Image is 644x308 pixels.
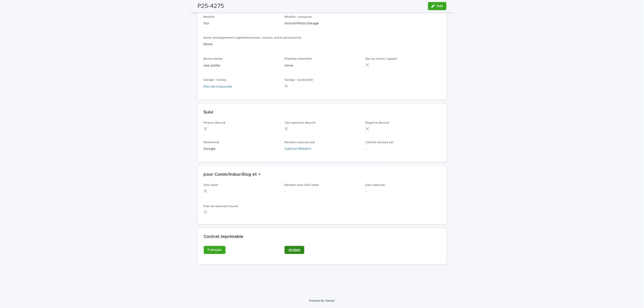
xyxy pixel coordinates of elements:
p: - [366,147,441,152]
span: Garage - niveau [204,79,227,82]
span: Phase I discuté [204,122,226,125]
span: Contrat envoyé par [366,141,394,144]
span: Beton visible [204,58,223,61]
p: none [285,63,359,69]
span: Référence [204,141,219,144]
span: Registre discuté [366,122,389,125]
button: Edit [428,2,447,10]
a: Anglais [285,246,304,254]
span: Géo radar [204,184,218,187]
span: Edit [437,4,443,8]
span: Anglais [289,248,300,252]
a: Français [204,246,226,254]
span: Rendez vous Géo radar [285,184,319,187]
a: Sabrine Metahni [285,147,311,152]
span: Test amiante discuté [285,122,316,125]
a: Powered By Stacker [309,299,335,302]
h2: pour Comm/Indus/6log et + [204,172,261,178]
span: Rendez-vous pris par [285,141,315,144]
p: Oui [204,21,279,26]
span: Français [208,248,222,252]
span: Garage - accessible [285,79,313,82]
p: - [285,189,359,195]
span: Modifie - exclusion [285,15,312,19]
p: - [366,189,441,195]
span: Plancher chauffant [285,58,312,61]
span: Autre renseignement (agrandissement, travaux, autre particularité) [204,37,302,40]
span: Plan de bâtiment fourni [204,205,238,208]
h2: P25-4275 [198,3,224,10]
h2: Contrat imprimable [204,234,244,240]
a: Rez-de-chaussée [204,84,232,90]
p: une partie [204,63,279,69]
span: Modifie [204,15,215,19]
p: Google [204,147,279,152]
p: Ground-Floor,Garage [285,21,359,26]
span: Géo radar par [366,184,385,187]
p: None [204,42,441,47]
h2: Suivi [204,110,213,116]
span: Voir au moins 1 appart [366,58,397,61]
